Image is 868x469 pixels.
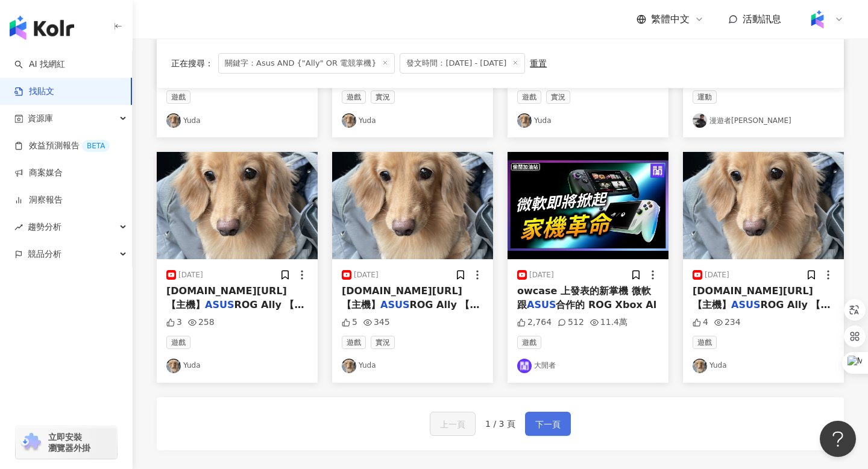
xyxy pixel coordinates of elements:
[166,316,182,329] div: 3
[363,316,390,329] div: 345
[166,336,190,349] span: 遊戲
[590,316,627,329] div: 11.4萬
[558,316,584,329] div: 512
[517,336,541,349] span: 遊戲
[380,299,409,310] mark: ASUS
[19,433,43,452] img: chrome extension
[743,13,781,25] span: 活動訊息
[166,359,308,373] a: KOL AvatarYuda
[714,316,741,329] div: 234
[693,285,813,310] span: [DOMAIN_NAME][URL] 【主機】
[28,213,61,241] span: 趨勢分析
[517,359,659,373] a: KOL Avatar大閒者
[705,270,729,280] div: [DATE]
[14,223,23,231] span: rise
[508,152,668,259] img: post-image
[342,285,462,310] span: [DOMAIN_NAME][URL] 【主機】
[517,113,532,128] img: KOL Avatar
[342,336,366,349] span: 遊戲
[218,53,395,74] span: 關鍵字：Asus AND {"Ally" OR 電競掌機}
[683,152,844,259] img: post-image
[166,359,181,373] img: KOL Avatar
[400,53,525,74] span: 發文時間：[DATE] - [DATE]
[14,167,63,179] a: 商案媒合
[157,152,318,259] img: post-image
[546,90,570,104] span: 實況
[10,16,74,40] img: logo
[525,412,571,436] button: 下一頁
[556,299,656,310] span: 合作的 ROG Xbox Al
[693,359,834,373] a: KOL AvatarYuda
[188,316,215,329] div: 258
[820,421,856,457] iframe: Help Scout Beacon - Open
[28,105,53,132] span: 資源庫
[806,8,829,31] img: Kolr%20app%20icon%20%281%29.png
[485,419,515,429] span: 1 / 3 頁
[731,299,760,310] mark: ASUS
[342,90,366,104] span: 遊戲
[527,299,556,310] mark: ASUS
[28,241,61,268] span: 競品分析
[342,359,356,373] img: KOL Avatar
[693,299,830,324] span: ROG Ally 【遊戲】真三
[651,13,690,26] span: 繁體中文
[342,299,479,324] span: ROG Ally 【遊戲】真三
[530,58,547,68] div: 重置
[517,113,659,128] a: KOL AvatarYuda
[205,299,234,310] mark: ASUS
[517,90,541,104] span: 遊戲
[371,90,395,104] span: 實況
[693,336,717,349] span: 遊戲
[14,194,63,206] a: 洞察報告
[517,359,532,373] img: KOL Avatar
[693,113,834,128] a: KOL Avatar漫遊者[PERSON_NAME]
[342,113,356,128] img: KOL Avatar
[693,90,717,104] span: 運動
[166,113,181,128] img: KOL Avatar
[342,359,483,373] a: KOL AvatarYuda
[332,152,493,259] img: post-image
[535,417,561,432] span: 下一頁
[166,299,304,324] span: ROG Ally 【遊戲】真三
[693,359,707,373] img: KOL Avatar
[342,316,357,329] div: 5
[517,285,651,310] span: owcase 上發表的新掌機 微軟 跟
[371,336,395,349] span: 實況
[342,113,483,128] a: KOL AvatarYuda
[354,270,379,280] div: [DATE]
[166,113,308,128] a: KOL AvatarYuda
[693,316,708,329] div: 4
[14,140,110,152] a: 效益預測報告BETA
[693,113,707,128] img: KOL Avatar
[166,90,190,104] span: 遊戲
[171,58,213,68] span: 正在搜尋 ：
[48,432,90,453] span: 立即安裝 瀏覽器外掛
[178,270,203,280] div: [DATE]
[529,270,554,280] div: [DATE]
[517,316,552,329] div: 2,764
[14,58,65,71] a: searchAI 找網紅
[16,426,117,459] a: chrome extension立即安裝 瀏覽器外掛
[166,285,287,310] span: [DOMAIN_NAME][URL] 【主機】
[14,86,54,98] a: 找貼文
[430,412,476,436] button: 上一頁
